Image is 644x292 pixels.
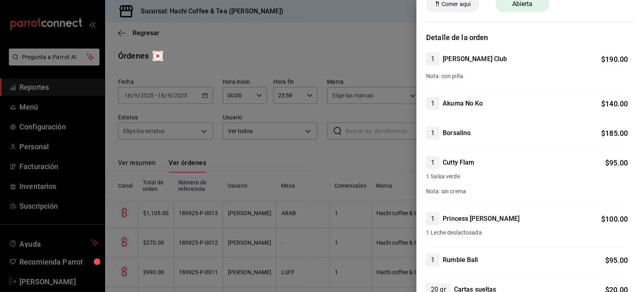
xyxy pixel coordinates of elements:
[426,54,439,64] span: 1
[443,128,471,138] h4: Borsalino
[443,255,478,265] h4: Rumble Ball
[605,159,628,167] span: $ 95.00
[426,73,463,79] span: Nota: con piña
[426,158,439,167] span: 1
[426,172,628,181] span: 1 Salsa verde
[443,158,474,167] h4: Cutty Flam
[426,255,439,265] span: 1
[426,214,439,224] span: 1
[153,51,163,61] img: Tooltip marker
[443,99,483,108] h4: Akuma No Ko
[605,256,628,264] span: $ 95.00
[426,32,634,43] h3: Detalle de la orden
[443,54,507,64] h4: [PERSON_NAME] Club
[426,128,439,138] span: 1
[426,229,628,237] span: 1 Leche deslactosada
[426,99,439,108] span: 1
[426,188,466,195] span: Nota: sin crema
[601,55,628,63] span: $ 190.00
[601,129,628,138] span: $ 185.00
[601,215,628,223] span: $ 100.00
[601,99,628,108] span: $ 140.00
[443,214,519,224] h4: Princess [PERSON_NAME]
